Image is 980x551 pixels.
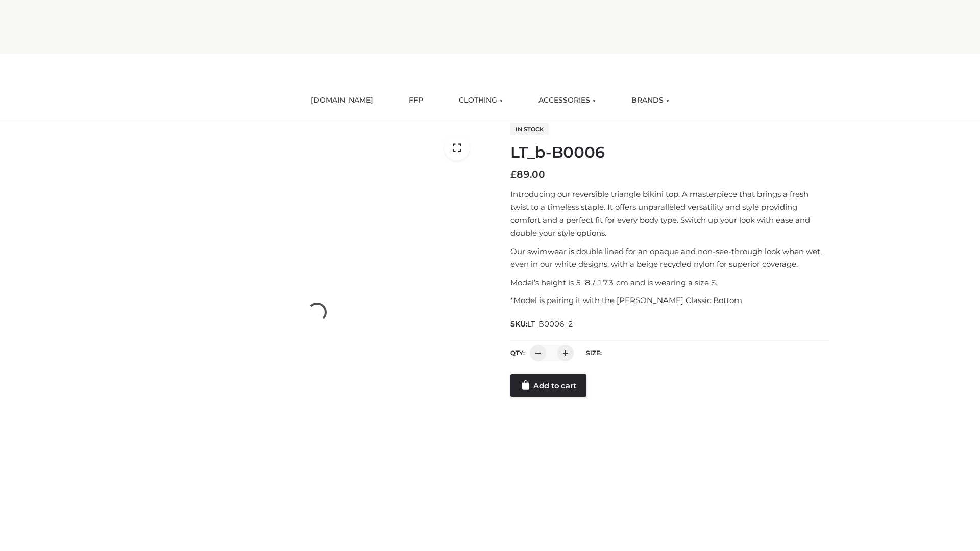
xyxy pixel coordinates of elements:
label: QTY: [510,349,525,357]
span: LT_B0006_2 [527,319,573,329]
span: SKU: [510,318,574,330]
a: CLOTHING [451,89,510,112]
a: Add to cart [510,374,586,397]
p: *Model is pairing it with the [PERSON_NAME] Classic Bottom [510,294,828,307]
a: BRANDS [624,89,677,112]
a: ACCESSORIES [531,89,603,112]
span: £ [510,169,517,180]
bdi: 89.00 [510,169,545,180]
label: Size: [586,349,602,357]
h1: LT_b-B0006 [510,143,828,162]
a: [DOMAIN_NAME] [303,89,381,112]
span: In stock [510,123,549,135]
p: Model’s height is 5 ‘8 / 173 cm and is wearing a size S. [510,276,828,289]
a: FFP [401,89,431,112]
p: Our swimwear is double lined for an opaque and non-see-through look when wet, even in our white d... [510,245,828,271]
p: Introducing our reversible triangle bikini top. A masterpiece that brings a fresh twist to a time... [510,188,828,240]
